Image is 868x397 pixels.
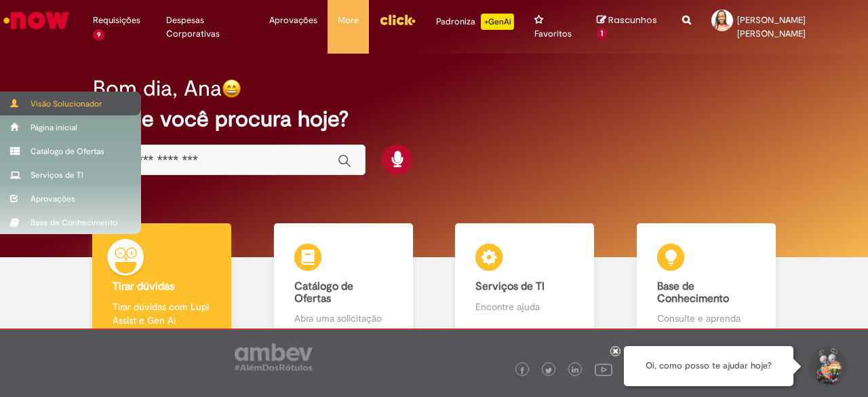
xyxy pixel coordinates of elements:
a: Serviços de TI Encontre ajuda [434,223,616,341]
img: happy-face.png [222,79,241,98]
img: logo_footer_twitter.png [545,367,552,374]
span: Aprovações [269,14,317,27]
b: Catálogo de Ofertas [294,280,353,305]
span: 9 [93,29,104,41]
h2: Bom dia, Ana [93,77,222,100]
img: ServiceNow [1,7,71,34]
span: Requisições [93,14,140,27]
a: Rascunhos [597,14,662,39]
span: 1 [597,28,607,40]
b: Tirar dúvidas [113,280,174,293]
img: logo_footer_ambev_rotulo_gray.png [235,343,313,371]
p: Consulte e aprenda [657,311,755,325]
span: More [338,14,359,27]
p: Tirar dúvidas com Lupi Assist e Gen Ai [113,300,211,327]
span: Favoritos [534,27,572,41]
b: Base de Conhecimento [657,280,729,305]
a: Base de Conhecimento Consulte e aprenda [616,223,797,341]
button: Iniciar Conversa de Suporte [807,346,848,387]
p: Encontre ajuda [475,300,574,314]
img: logo_footer_youtube.png [595,360,612,378]
div: Oi, como posso te ajudar hoje? [624,346,793,386]
a: Tirar dúvidas Tirar dúvidas com Lupi Assist e Gen Ai [71,223,253,341]
b: Serviços de TI [475,280,545,293]
span: Rascunhos [608,14,657,26]
h2: O que você procura hoje? [93,107,774,131]
a: Catálogo de Ofertas Abra uma solicitação [253,223,435,341]
img: logo_footer_linkedin.png [572,366,578,375]
span: [PERSON_NAME] [PERSON_NAME] [737,14,806,39]
div: Padroniza [436,14,514,30]
p: +GenAi [481,14,514,30]
span: Despesas Corporativas [166,14,249,41]
img: click_logo_yellow_360x200.png [379,10,416,30]
img: logo_footer_facebook.png [519,367,526,374]
p: Abra uma solicitação [294,311,393,325]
